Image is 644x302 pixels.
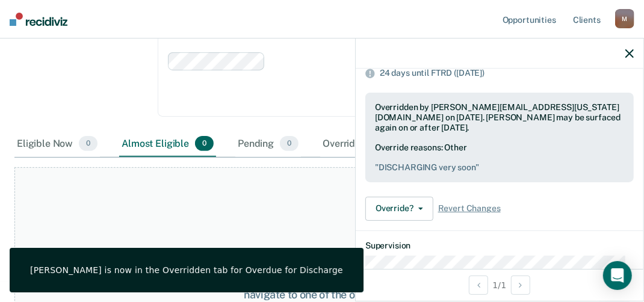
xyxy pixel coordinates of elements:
div: 1 / 1 [356,269,643,301]
span: 0 [195,136,214,152]
div: M [615,9,634,28]
button: Previous Opportunity [469,276,488,295]
pre: " DISCHARGING very soon " [375,162,624,173]
div: Override reasons: Other [375,143,624,173]
div: Overridden by [PERSON_NAME][EMAIL_ADDRESS][US_STATE][DOMAIN_NAME] on [DATE]. [PERSON_NAME] may be... [375,102,624,132]
dt: Supervision [365,241,634,251]
div: 24 days until FTRD ([DATE]) [380,68,634,78]
div: Open Intercom Messenger [603,261,632,290]
div: Eligible Now [14,131,100,158]
span: 0 [79,136,98,152]
span: 0 [280,136,299,152]
div: Pending [235,131,301,158]
img: Recidiviz [10,13,67,26]
button: Next Opportunity [511,276,530,295]
div: Overridden [320,131,400,158]
div: Almost Eligible [119,131,216,158]
button: Override? [365,197,433,221]
div: [PERSON_NAME] is now in the Overridden tab for Overdue for Discharge [30,265,343,276]
span: Revert Changes [438,203,501,214]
